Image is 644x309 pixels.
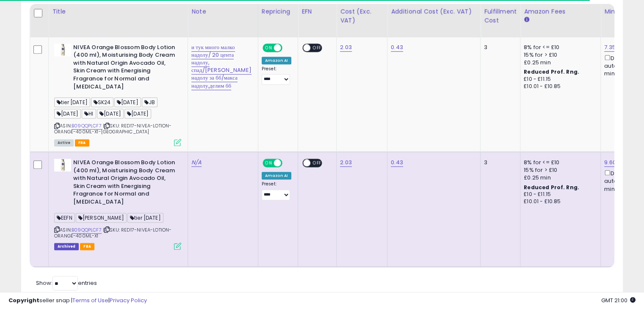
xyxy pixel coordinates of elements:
[54,122,171,135] span: | SKU: RED17-NIVEA-LOTION-ORANGE-400ML-X1-[GEOGRAPHIC_DATA]
[391,43,403,52] a: 0.43
[52,7,184,16] div: Title
[263,44,274,51] span: ON
[604,43,616,52] a: 7.35
[524,174,594,182] div: £0.25 min
[262,7,294,16] div: Repricing
[524,191,594,198] div: £10 - £11.15
[72,122,102,130] a: B09QQPLCF7
[484,159,514,166] div: 3
[262,66,291,85] div: Preset:
[76,213,127,223] span: [PERSON_NAME]
[73,159,176,208] b: NIVEA Orange Blossom Body Lotion (400 ml), Moisturising Body Cream with Natural Origin Avocado Oi...
[604,158,616,167] a: 9.60
[524,51,594,59] div: 15% for > £10
[524,198,594,205] div: £10.01 - £10.85
[191,43,252,90] a: и тук много малко надолу/ 20 цента надолу, спад/[PERSON_NAME] надолу за бб/макса надолу,делим бб
[54,97,90,107] span: tier [DATE]
[524,68,579,75] b: Reduced Prof. Rng.
[73,44,176,93] b: NIVEA Orange Blossom Body Lotion (400 ml), Moisturising Body Cream with Natural Origin Avocado Oi...
[54,213,75,223] span: EEFN
[391,7,477,16] div: Additional Cost (Exc. VAT)
[36,279,97,287] span: Show: entries
[75,139,89,146] span: FBA
[524,166,594,174] div: 15% for > £10
[91,97,113,107] span: SK24
[54,139,74,146] span: All listings currently available for purchase on Amazon
[127,213,163,223] span: tier [DATE]
[142,97,158,107] span: JB
[262,172,291,179] div: Amazon AI
[54,159,71,171] img: 31D3feZtpjL._SL40_.jpg
[281,160,295,167] span: OFF
[484,7,517,25] div: Fulfillment Cost
[54,243,79,250] span: Listings that have been deleted from Seller Central
[110,296,147,304] a: Privacy Policy
[72,226,102,234] a: B09QQPLCF7
[281,44,295,51] span: OFF
[114,97,141,107] span: [DATE]
[524,44,594,51] div: 8% for <= £10
[524,16,529,24] small: Amazon Fees.
[524,184,579,191] b: Reduced Prof. Rng.
[524,7,597,16] div: Amazon Fees
[8,297,147,305] div: seller snap | |
[97,109,124,119] span: [DATE]
[263,160,274,167] span: ON
[340,7,384,25] div: Cost (Exc. VAT)
[54,226,171,239] span: | SKU: RED17-NIVEA-LOTION-ORANGE-400ML-X1
[391,158,403,167] a: 0.43
[82,109,96,119] span: HI
[72,296,108,304] a: Terms of Use
[124,109,151,119] span: [DATE]
[524,159,594,166] div: 8% for <= £10
[8,296,39,304] strong: Copyright
[340,43,352,52] a: 2.03
[54,44,71,56] img: 31D3feZtpjL._SL40_.jpg
[310,160,324,167] span: OFF
[80,243,94,250] span: FBA
[310,44,324,51] span: OFF
[340,158,352,167] a: 2.03
[54,44,181,145] div: ASIN:
[191,7,254,16] div: Note
[54,109,81,119] span: [DATE]
[524,83,594,90] div: £10.01 - £10.85
[54,159,181,249] div: ASIN:
[301,7,333,16] div: EFN
[191,158,202,167] a: N/A
[524,59,594,66] div: £0.25 min
[262,57,291,64] div: Amazon AI
[262,181,291,200] div: Preset:
[484,44,514,51] div: 3
[524,76,594,83] div: £10 - £11.15
[601,296,636,304] span: 2025-10-11 21:00 GMT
